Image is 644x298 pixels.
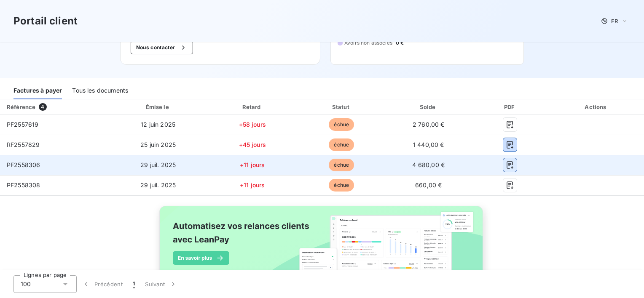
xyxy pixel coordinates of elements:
div: Actions [550,103,642,111]
span: FR [611,18,618,24]
span: +11 jours [240,161,265,168]
span: 4 [39,103,46,111]
span: +11 jours [240,181,265,189]
span: PF2557619 [7,121,38,128]
div: PDF [473,103,547,111]
span: échue [329,179,354,192]
span: 1 440,00 € [413,141,444,148]
div: Émise le [111,103,206,111]
span: 29 juil. 2025 [140,161,176,168]
span: PF2558308 [7,181,40,189]
span: 29 juil. 2025 [140,181,176,189]
span: Avoirs non associés [344,39,392,47]
span: RF2557829 [7,141,40,148]
span: +58 jours [239,121,266,128]
button: Précédent [77,275,128,293]
span: +45 jours [239,141,266,148]
span: échue [329,138,354,151]
button: 1 [128,275,140,293]
span: 100 [21,280,31,288]
h3: Portail client [13,13,78,29]
span: 4 680,00 € [412,161,445,168]
span: PF2558306 [7,161,40,168]
span: 2 760,00 € [413,121,445,128]
span: 0 € [396,39,404,47]
span: échue [329,159,354,171]
button: Nous contacter [131,41,193,54]
span: échue [329,118,354,131]
div: Statut [299,103,384,111]
span: 25 juin 2025 [140,141,176,148]
div: Factures à payer [13,82,62,99]
div: Tous les documents [72,82,128,99]
span: 660,00 € [415,181,442,189]
div: Retard [209,103,296,111]
span: 1 [133,280,135,288]
button: Suivant [140,275,182,293]
span: 12 juin 2025 [141,121,175,128]
div: Solde [387,103,470,111]
div: Référence [7,104,35,110]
